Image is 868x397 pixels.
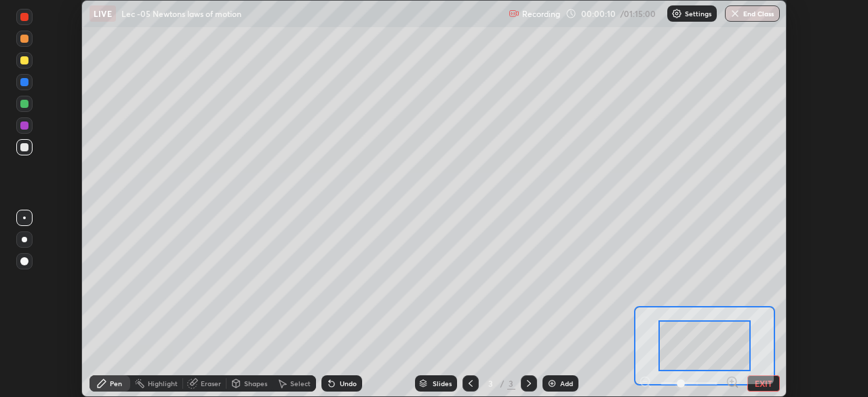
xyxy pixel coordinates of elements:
[671,8,682,19] img: class-settings-icons
[560,380,573,387] div: Add
[290,380,311,387] div: Select
[547,378,557,389] img: add-slide-button
[685,10,711,17] p: Settings
[433,380,452,387] div: Slides
[725,5,780,22] button: End Class
[244,380,267,387] div: Shapes
[121,8,241,19] p: Lec -05 Newtons laws of motion
[507,377,515,390] div: 3
[94,8,112,19] p: LIVE
[340,380,357,387] div: Undo
[509,8,519,19] img: recording.375f2c34.svg
[500,379,505,387] div: /
[484,379,498,387] div: 3
[201,380,221,387] div: Eraser
[148,380,178,387] div: Highlight
[730,8,741,19] img: end-class-cross
[747,375,780,392] button: EXIT
[522,9,560,19] p: Recording
[110,380,122,387] div: Pen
